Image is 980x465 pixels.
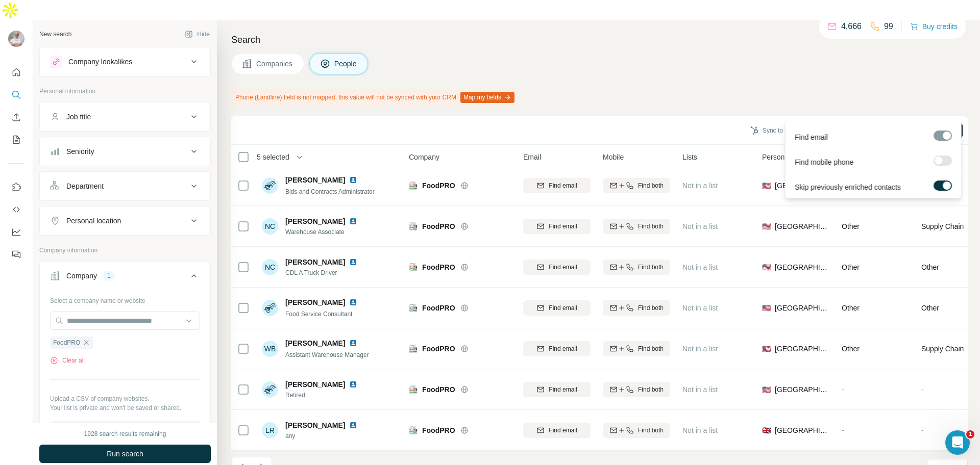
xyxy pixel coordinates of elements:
[40,264,210,292] button: Company1
[50,292,200,305] div: Select a company name or website
[422,303,455,313] span: FoodPRO
[603,152,624,162] span: Mobile
[285,379,345,390] span: [PERSON_NAME]
[107,449,143,459] span: Run search
[921,344,964,354] span: Supply Chain
[8,63,24,82] button: Quick start
[103,271,115,280] div: 1
[523,382,591,397] button: Find email
[39,30,71,39] div: New search
[775,303,829,313] span: [GEOGRAPHIC_DATA]
[349,380,357,389] img: LinkedIn logo
[795,157,853,167] span: Find mobile phone
[921,221,964,231] span: Supply Chain
[66,112,91,122] div: Job title
[422,180,455,191] span: FoodPRO
[549,181,577,190] span: Find email
[762,344,771,354] span: 🇺🇸
[603,260,670,275] button: Find both
[349,176,357,184] img: LinkedIn logo
[50,403,200,412] p: Your list is private and won't be saved or shared.
[66,216,121,226] div: Personal location
[884,20,893,33] p: 99
[409,152,439,162] span: Company
[549,385,577,394] span: Find email
[603,219,670,234] button: Find both
[66,271,97,281] div: Company
[842,385,844,394] span: -
[40,49,210,74] button: Company lookalikes
[285,268,370,277] span: CDL A Truck Driver
[8,131,24,149] button: My lists
[603,300,670,316] button: Find both
[638,426,664,435] span: Find both
[549,303,577,313] span: Find email
[256,59,293,69] span: Companies
[762,425,771,435] span: 🇬🇧
[682,304,718,312] span: Not in a list
[68,57,132,67] div: Company lookalikes
[549,426,577,435] span: Find email
[638,344,664,353] span: Find both
[422,344,455,354] span: FoodPRO
[285,188,375,195] span: Bids and Contracts Administrator
[682,345,718,353] span: Not in a list
[262,341,278,357] div: WB
[262,218,278,235] div: NC
[422,221,455,231] span: FoodPRO
[775,425,829,435] span: [GEOGRAPHIC_DATA]
[409,263,417,271] img: Logo of FoodPRO
[8,245,24,264] button: Feedback
[762,384,771,395] span: 🇺🇸
[682,182,718,190] span: Not in a list
[285,227,370,237] span: Warehouse Associate
[285,297,345,307] span: [PERSON_NAME]
[523,178,591,193] button: Find email
[523,341,591,356] button: Find email
[231,33,968,47] h4: Search
[409,222,417,230] img: Logo of FoodPRO
[8,223,24,241] button: Dashboard
[523,260,591,275] button: Find email
[743,123,825,138] button: Sync to HubSpot (5)
[762,303,771,313] span: 🇺🇸
[422,384,455,395] span: FoodPRO
[523,300,591,316] button: Find email
[921,262,939,272] span: Other
[762,221,771,231] span: 🇺🇸
[775,221,829,231] span: [GEOGRAPHIC_DATA]
[945,430,970,455] iframe: Intercom live chat
[39,445,211,463] button: Run search
[842,222,860,230] span: Other
[682,263,718,271] span: Not in a list
[682,385,718,394] span: Not in a list
[40,174,210,198] button: Department
[349,298,357,306] img: LinkedIn logo
[422,262,455,272] span: FoodPRO
[409,182,417,190] img: Logo of FoodPRO
[762,152,817,162] span: Personal location
[50,421,200,439] button: Upload a list of companies
[66,146,94,157] div: Seniority
[334,59,358,69] span: People
[762,180,771,191] span: 🇺🇸
[262,381,278,398] img: Avatar
[39,246,211,255] p: Company information
[842,426,844,434] span: -
[638,222,664,231] span: Find both
[842,304,860,312] span: Other
[285,351,369,358] span: Assistant Warehouse Manager
[262,259,278,275] div: NC
[66,181,104,191] div: Department
[921,426,924,434] span: -
[603,341,670,356] button: Find both
[842,263,860,271] span: Other
[921,385,924,394] span: -
[638,263,664,272] span: Find both
[775,344,829,354] span: [GEOGRAPHIC_DATA]
[523,219,591,234] button: Find email
[775,180,829,191] span: [GEOGRAPHIC_DATA]
[409,426,417,434] img: Logo of FoodPRO
[262,422,278,438] div: LR
[257,152,289,162] span: 5 selected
